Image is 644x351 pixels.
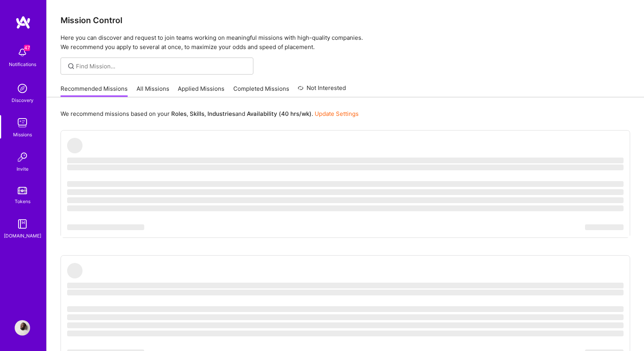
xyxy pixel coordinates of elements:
[61,110,359,118] p: We recommend missions based on your , , and .
[15,81,30,96] img: discovery
[15,45,30,60] img: bell
[15,216,30,232] img: guide book
[171,110,187,117] b: Roles
[15,320,30,336] img: User Avatar
[298,83,346,97] a: Not Interested
[15,149,30,165] img: Invite
[4,232,41,240] div: [DOMAIN_NAME]
[76,62,248,70] input: Find Mission...
[178,85,224,97] a: Applied Missions
[190,110,204,117] b: Skills
[137,85,169,97] a: All Missions
[207,110,235,117] b: Industries
[15,197,30,205] div: Tokens
[15,15,31,29] img: logo
[15,115,30,131] img: teamwork
[24,45,30,51] span: 47
[315,110,359,117] a: Update Settings
[67,62,76,71] i: icon SearchGrey
[12,96,34,104] div: Discovery
[247,110,312,117] b: Availability (40 hrs/wk)
[17,165,29,173] div: Invite
[13,131,32,139] div: Missions
[61,15,630,25] h3: Mission Control
[61,85,128,97] a: Recommended Missions
[13,320,32,336] a: User Avatar
[233,85,289,97] a: Completed Missions
[9,60,36,68] div: Notifications
[18,187,27,194] img: tokens
[61,33,630,52] p: Here you can discover and request to join teams working on meaningful missions with high-quality ...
